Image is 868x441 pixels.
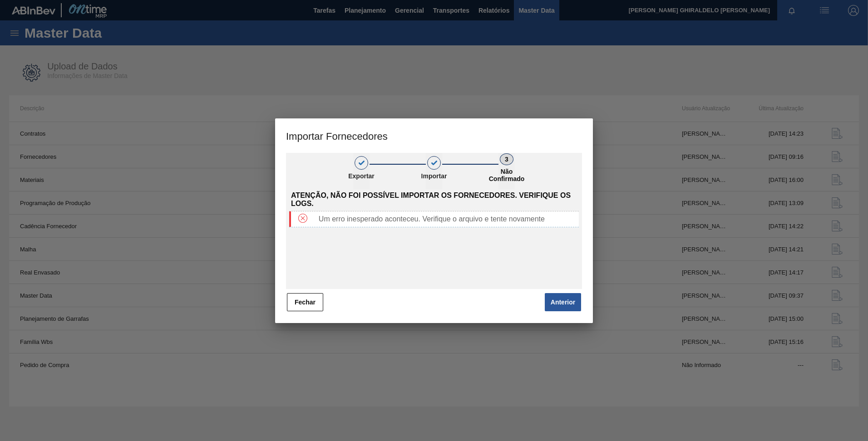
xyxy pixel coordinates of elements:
[315,215,579,223] div: Um erro inesperado aconteceu. Verifique o arquivo e tente novamente
[353,153,370,189] button: 1Exportar
[275,118,593,153] h3: Importar Fornecedores
[427,156,441,170] div: 2
[498,153,515,189] button: 3Não Confirmado
[484,168,529,182] p: Não Confirmado
[411,172,457,180] p: Importar
[291,191,579,208] span: Atenção, não foi possível importar os fornecedores. Verifique os logs.
[339,172,384,180] p: Exportar
[298,214,307,223] img: Tipo
[355,156,368,170] div: 1
[426,153,442,189] button: 2Importar
[287,293,323,311] button: Fechar
[500,153,513,165] div: 3
[545,293,581,311] button: Anterior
